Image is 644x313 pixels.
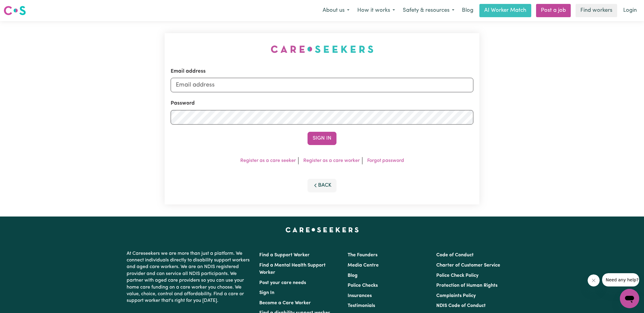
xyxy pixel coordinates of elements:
a: Insurances [348,293,372,298]
a: Login [620,4,640,17]
a: Charter of Customer Service [436,263,500,268]
a: Find a Support Worker [259,253,310,258]
a: Blog [458,4,477,17]
iframe: Close message [588,274,600,286]
a: Forgot password [367,158,404,163]
button: How it works [353,4,399,17]
a: Become a Care Worker [259,301,311,305]
a: Register as a care worker [303,158,360,163]
p: At Careseekers we are more than just a platform. We connect individuals directly to disability su... [127,248,252,307]
button: Back [308,179,336,192]
a: Complaints Policy [436,293,476,298]
a: Post a job [536,4,571,17]
a: Careseekers logo [4,4,26,17]
img: Careseekers logo [4,5,26,16]
a: Media Centre [348,263,379,268]
a: Careseekers home page [286,227,359,232]
a: The Founders [348,253,377,258]
label: Password [171,100,195,107]
a: NDIS Code of Conduct [436,303,486,308]
button: Sign In [308,132,336,145]
a: Register as a care seeker [240,158,296,163]
a: Code of Conduct [436,253,474,258]
iframe: Button to launch messaging window [620,289,639,308]
a: Testimonials [348,303,375,308]
a: Find a Mental Health Support Worker [259,263,326,275]
a: Police Checks [348,283,378,288]
label: Email address [171,68,206,75]
a: Protection of Human Rights [436,283,497,288]
button: About us [319,4,353,17]
iframe: Message from company [602,273,639,286]
a: Blog [348,273,358,278]
a: Post your care needs [259,280,306,285]
a: AI Worker Match [479,4,531,17]
button: Safety & resources [399,4,458,17]
a: Police Check Policy [436,273,478,278]
a: Find workers [576,4,617,17]
input: Email address [171,78,473,92]
a: Sign In [259,290,274,295]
